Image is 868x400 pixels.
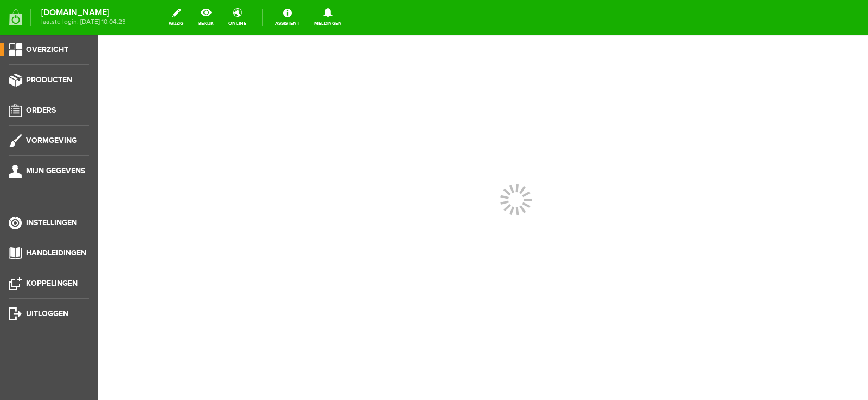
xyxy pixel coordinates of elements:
span: Vormgeving [26,136,77,145]
span: Overzicht [26,45,68,54]
a: Assistent [269,5,306,29]
a: online [222,5,253,29]
span: laatste login: [DATE] 10:04:23 [41,19,126,25]
a: wijzig [162,5,190,29]
span: Mijn gegevens [26,166,85,175]
a: bekijk [192,5,220,29]
span: Orders [26,106,56,115]
a: Meldingen [308,5,348,29]
strong: [DOMAIN_NAME] [41,10,126,16]
span: Koppelingen [26,279,78,288]
span: Uitloggen [26,309,68,318]
span: Handleidingen [26,248,86,258]
span: Producten [26,75,72,84]
span: Instellingen [26,218,77,227]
